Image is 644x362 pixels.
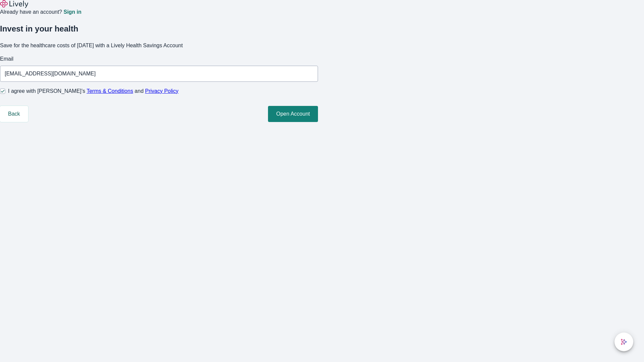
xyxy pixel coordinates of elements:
a: Terms & Conditions [87,88,133,94]
a: Privacy Policy [145,88,179,94]
a: Sign in [63,9,81,15]
button: Open Account [268,106,318,122]
button: chat [614,333,633,351]
span: I agree with [PERSON_NAME]’s and [8,87,178,95]
svg: Lively AI Assistant [621,339,627,345]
